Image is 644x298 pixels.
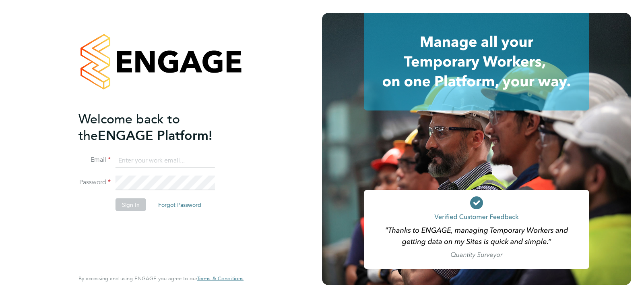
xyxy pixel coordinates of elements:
[197,275,244,282] span: Terms & Conditions
[78,275,244,282] span: By accessing and using ENGAGE you agree to our
[197,275,244,282] a: Terms & Conditions
[152,198,208,211] button: Forgot Password
[78,111,180,143] span: Welcome back to the
[116,198,146,211] button: Sign In
[116,153,215,168] input: Enter your work email...
[78,178,111,187] label: Password
[78,156,111,164] label: Email
[78,110,235,144] h2: ENGAGE Platform!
